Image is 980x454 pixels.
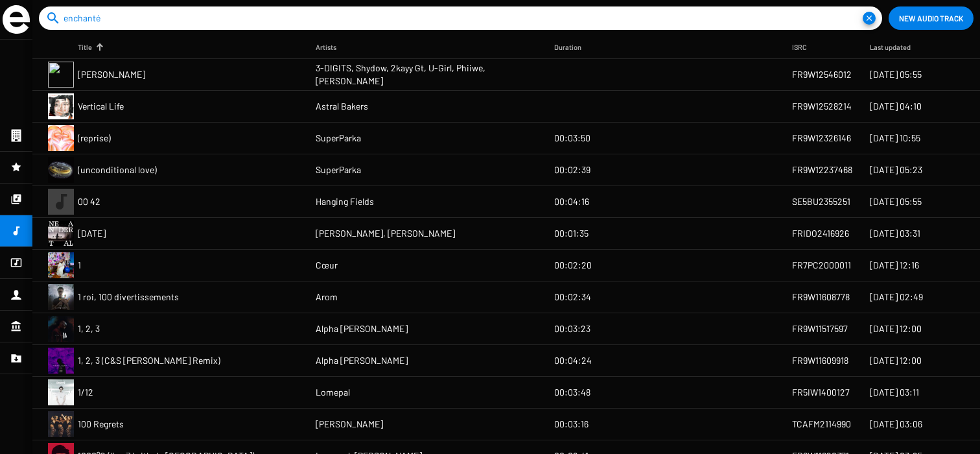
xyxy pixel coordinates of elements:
input: Search Audio Tracks... [64,6,863,30]
span: [DATE] 12:16 [870,259,919,272]
span: [DATE] 12:00 [870,322,922,335]
span: TCAFM2114990 [792,418,851,431]
div: Title [78,41,92,54]
span: [DATE] 04:10 [870,100,922,113]
span: 1 [78,259,81,272]
img: 518d52295de727e0a8df361bf3939f98-960x960x1.jpg [48,316,74,342]
span: 00:03:48 [554,386,590,399]
div: ISRC [792,41,807,54]
span: FR9W12237468 [792,163,852,176]
div: Artists [316,41,348,54]
span: SuperParka [316,163,361,176]
button: Clear [863,12,876,25]
img: grand-sigle.svg [3,5,30,34]
span: [DATE] 10:55 [870,132,920,145]
span: [DATE] 03:11 [870,386,919,399]
span: [DATE] 05:55 [870,68,922,81]
mat-icon: close [863,12,876,25]
span: 00:03:16 [554,418,589,431]
span: FR9W11517597 [792,322,848,335]
div: Duration [554,41,581,54]
span: 00:02:20 [554,259,592,272]
img: cover20200128-5942-782p45.jpg [48,252,74,278]
span: 00:01:35 [554,227,589,240]
span: 3-DIGITS, Shydow, 2kayy Gt, U-Girl, Phiiwe, [PERSON_NAME] [316,62,543,88]
span: 00:02:39 [554,163,590,176]
img: quatro-%28album%29.jpg [48,125,74,151]
span: [DATE] 05:55 [870,195,922,208]
span: [DATE] 12:00 [870,354,922,367]
span: 1 roi, 100 divertissements [78,291,179,304]
img: LieuxDits-NEANDERTAL.jpg [48,221,74,246]
span: Cœur [316,259,338,272]
span: New Audio Track [899,6,963,30]
img: %28unconditional-love%29_0.png [48,157,74,183]
span: (unconditional love) [78,163,157,176]
span: SuperParka [316,132,361,145]
div: Title [78,41,104,54]
span: [DATE] 03:31 [870,227,920,240]
span: FR9W11609918 [792,354,848,367]
span: FR7PC2000011 [792,259,851,272]
span: Alpha [PERSON_NAME] [316,322,408,335]
span: FR9W12326146 [792,132,851,145]
span: Astral Bakers [316,100,368,113]
span: Arom [316,291,338,304]
span: [DATE] 05:23 [870,163,922,176]
span: FRIDO2416926 [792,227,849,240]
img: Screwed-Lauren-2-3000x3000.jpg [48,348,74,374]
span: [DATE] [78,227,106,240]
span: 1/12 [78,386,93,399]
span: 00:04:24 [554,354,592,367]
span: [PERSON_NAME], [PERSON_NAME] [316,227,455,240]
mat-icon: search [45,10,61,26]
div: Last updated [870,41,922,54]
span: 00:03:50 [554,132,590,145]
span: SE5BU2355251 [792,195,850,208]
span: Vertical Life [78,100,124,113]
span: 00:03:23 [554,322,590,335]
span: Lomepal [316,386,350,399]
span: 100 Regrets [78,418,124,431]
span: 1, 2, 3 [78,322,100,335]
button: New Audio Track [889,6,974,30]
span: FR5IW1400127 [792,386,850,399]
span: FR9W12528214 [792,100,852,113]
span: [PERSON_NAME] [316,418,383,431]
span: 1, 2, 3 (C&S [PERSON_NAME] Remix) [78,354,220,367]
span: 00:04:16 [554,195,589,208]
div: Last updated [870,41,911,54]
img: 500x500-000000-80-0-0.jpg [48,411,74,437]
div: ISRC [792,41,819,54]
span: FR9W11608778 [792,291,850,304]
span: 00 42 [78,195,100,208]
span: (reprise) [78,132,111,145]
img: Seigneur---Lomepal.jpg [48,379,74,405]
span: FR9W12546012 [792,68,852,81]
span: [PERSON_NAME] [78,68,145,81]
span: 00:02:34 [554,291,591,304]
div: Duration [554,41,593,54]
span: [DATE] 03:06 [870,418,922,431]
span: Hanging Fields [316,195,374,208]
div: Artists [316,41,336,54]
img: 20250519_ab_vl_cover.jpg [48,93,74,119]
span: [DATE] 02:49 [870,291,923,304]
img: cover20160517-11344-16hk5zh.jpg [48,284,74,310]
span: Alpha [PERSON_NAME] [316,354,408,367]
